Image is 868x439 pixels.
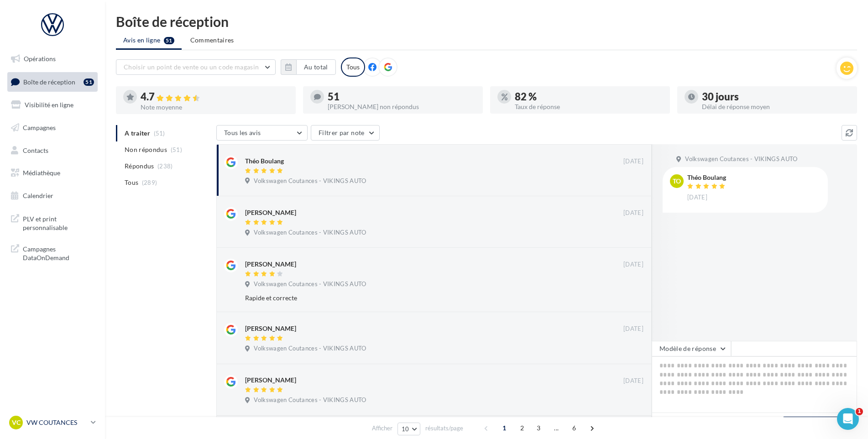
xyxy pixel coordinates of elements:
[5,72,99,92] a: Boîte de réception51
[702,104,850,110] div: Délai de réponse moyen
[341,57,365,77] div: Tous
[5,141,99,160] a: Contacts
[141,92,288,102] div: 4.7
[245,208,296,217] div: [PERSON_NAME]
[702,92,850,102] div: 30 jours
[549,421,564,435] span: ...
[245,260,296,269] div: [PERSON_NAME]
[245,293,584,303] div: Rapide et correcte
[254,229,366,237] span: Volkswagen Coutances - VIKINGS AUTO
[84,78,94,86] div: 51
[623,261,643,269] span: [DATE]
[12,418,21,427] span: VC
[425,424,463,433] span: résultats/page
[224,129,261,136] span: Tous les avis
[245,376,296,385] div: [PERSON_NAME]
[311,125,380,141] button: Filtrer par note
[245,324,296,333] div: [PERSON_NAME]
[116,59,276,75] button: Choisir un point de vente ou un code magasin
[7,414,98,431] a: VC VW COUTANCES
[25,101,73,109] span: Visibilité en ligne
[687,193,707,202] span: [DATE]
[328,92,476,102] div: 51
[515,104,663,110] div: Taux de réponse
[497,421,512,435] span: 1
[23,124,56,131] span: Campagnes
[531,421,546,435] span: 3
[372,424,392,433] span: Afficher
[23,146,48,154] span: Contacts
[837,408,859,430] iframe: Intercom live chat
[5,49,99,68] a: Opérations
[515,421,529,435] span: 2
[157,162,173,170] span: (238)
[5,209,99,236] a: PLV et print personnalisable
[116,15,857,28] div: Boîte de réception
[397,423,421,435] button: 10
[23,192,53,199] span: Calendrier
[623,325,643,333] span: [DATE]
[190,36,234,45] span: Commentaires
[245,157,284,166] div: Théo Boulang
[5,118,99,137] a: Campagnes
[623,209,643,217] span: [DATE]
[5,239,99,266] a: Campagnes DataOnDemand
[142,179,157,186] span: (289)
[254,177,366,185] span: Volkswagen Coutances - VIKINGS AUTO
[515,92,663,102] div: 82 %
[23,243,94,262] span: Campagnes DataOnDemand
[856,408,863,415] span: 1
[5,95,99,115] a: Visibilité en ligne
[124,63,259,71] span: Choisir un point de vente ou un code magasin
[24,55,56,63] span: Opérations
[254,280,366,288] span: Volkswagen Coutances - VIKINGS AUTO
[281,59,336,75] button: Au total
[23,78,75,85] span: Boîte de réception
[171,146,182,153] span: (51)
[141,104,288,110] div: Note moyenne
[5,186,99,205] a: Calendrier
[296,59,336,75] button: Au total
[216,125,308,141] button: Tous les avis
[125,178,138,187] span: Tous
[254,396,366,404] span: Volkswagen Coutances - VIKINGS AUTO
[23,169,60,177] span: Médiathèque
[685,155,797,163] span: Volkswagen Coutances - VIKINGS AUTO
[623,157,643,166] span: [DATE]
[623,377,643,385] span: [DATE]
[687,174,727,181] div: Théo Boulang
[567,421,581,435] span: 6
[125,162,154,171] span: Répondus
[23,213,94,232] span: PLV et print personnalisable
[402,425,409,433] span: 10
[125,145,167,154] span: Non répondus
[673,177,681,186] span: To
[5,163,99,183] a: Médiathèque
[652,341,731,356] button: Modèle de réponse
[26,418,87,427] p: VW COUTANCES
[254,345,366,353] span: Volkswagen Coutances - VIKINGS AUTO
[328,104,476,110] div: [PERSON_NAME] non répondus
